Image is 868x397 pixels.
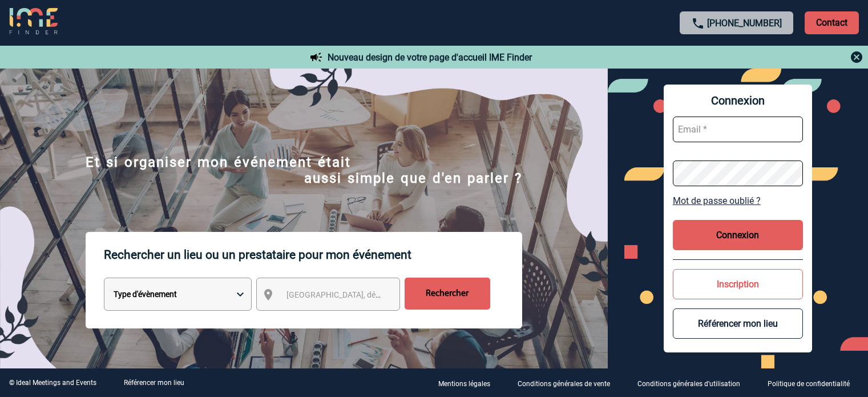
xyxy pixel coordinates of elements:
[691,17,705,30] img: call-24-px.png
[805,11,859,34] p: Contact
[707,18,782,29] a: [PHONE_NUMBER]
[637,380,740,388] p: Conditions générales d'utilisation
[405,278,490,310] input: Rechercher
[9,379,96,387] div: © Ideal Meetings and Events
[673,308,803,339] button: Référencer mon lieu
[104,232,522,278] p: Rechercher un lieu ou un prestataire pour mon événement
[768,380,850,388] p: Politique de confidentialité
[673,269,803,299] button: Inscription
[286,290,445,299] span: [GEOGRAPHIC_DATA], département, région...
[673,117,803,142] input: Email *
[124,379,184,387] a: Référencer mon lieu
[508,378,628,388] a: Conditions générales de vente
[518,380,610,388] p: Conditions générales de vente
[673,220,803,250] button: Connexion
[429,378,508,388] a: Mentions légales
[628,378,758,388] a: Conditions générales d'utilisation
[438,380,490,388] p: Mentions légales
[673,195,803,206] a: Mot de passe oublié ?
[758,378,868,388] a: Politique de confidentialité
[673,94,803,107] span: Connexion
